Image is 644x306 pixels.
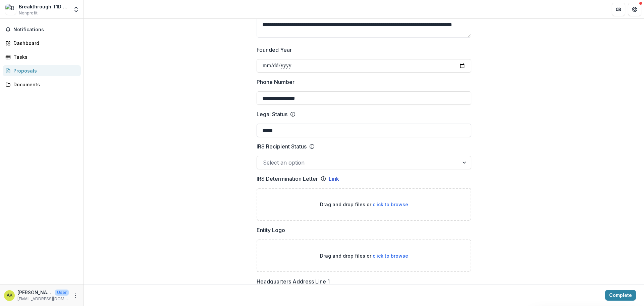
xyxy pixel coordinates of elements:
[13,81,75,88] div: Documents
[19,3,69,10] div: Breakthrough T1D (formerly JDRF)
[13,67,75,74] div: Proposals
[3,24,81,35] button: Notifications
[3,65,81,76] a: Proposals
[329,175,339,183] a: Link
[605,290,636,301] button: Complete
[71,3,81,16] button: Open entity switcher
[13,27,78,33] span: Notifications
[17,296,69,302] p: [EMAIL_ADDRESS][DOMAIN_NAME]
[257,277,330,286] p: Headquarters Address Line 1
[55,290,69,296] p: User
[612,3,625,16] button: Partners
[17,289,52,296] p: [PERSON_NAME]
[3,51,81,62] a: Tasks
[257,46,292,54] p: Founded Year
[373,202,408,207] span: click to browse
[3,38,81,49] a: Dashboard
[257,175,318,183] p: IRS Determination Letter
[13,53,75,60] div: Tasks
[71,292,79,300] button: More
[3,79,81,90] a: Documents
[13,40,75,47] div: Dashboard
[19,10,38,16] span: Nonprofit
[320,252,408,259] p: Drag and drop files or
[5,4,16,15] img: Breakthrough T1D (formerly JDRF)
[257,78,294,86] p: Phone Number
[320,201,408,208] p: Drag and drop files or
[257,226,285,234] p: Entity Logo
[7,293,12,298] div: Anne Kahl
[257,110,287,118] p: Legal Status
[257,142,307,150] p: IRS Recipient Status
[373,253,408,259] span: click to browse
[628,3,641,16] button: Get Help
